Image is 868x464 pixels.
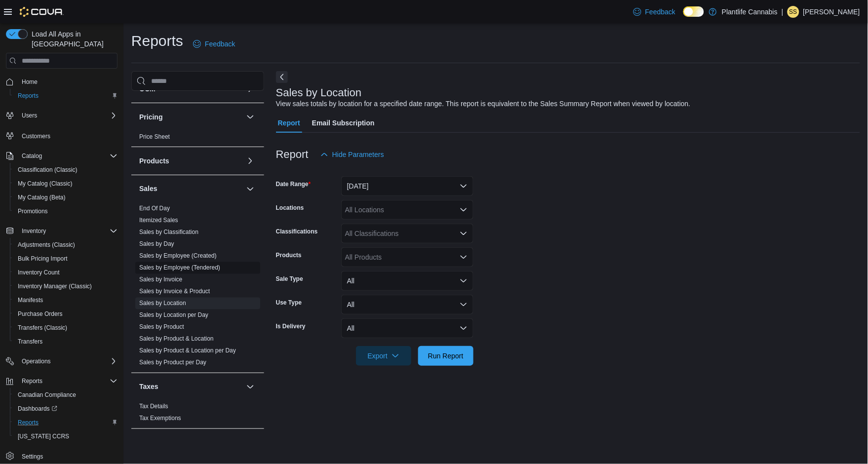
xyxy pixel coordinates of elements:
span: Home [18,76,118,88]
span: Sales by Invoice & Product [139,288,210,296]
button: Settings [2,449,121,464]
p: | [782,6,784,18]
span: Customers [18,129,118,142]
button: Open list of options [460,253,468,261]
span: Adjustments (Classic) [14,239,118,251]
button: Catalog [18,150,46,162]
span: Bulk Pricing Import [14,253,118,265]
label: Locations [276,204,304,212]
div: Taxes [131,401,264,428]
button: Pricing [139,112,242,122]
a: Manifests [14,294,47,306]
a: Transfers [14,336,46,348]
span: Catalog [18,150,118,162]
a: Canadian Compliance [14,389,80,401]
span: Home [22,78,38,86]
button: All [341,295,473,314]
span: Washington CCRS [14,430,118,442]
a: Sales by Product & Location per Day [139,348,236,354]
a: Reports [14,90,42,102]
a: [US_STATE] CCRS [14,430,73,442]
button: Hide Parameters [316,145,388,164]
span: Promotions [14,205,118,217]
a: Purchase Orders [14,308,67,320]
button: My Catalog (Beta) [10,191,121,204]
button: All [341,318,473,338]
a: Dashboards [14,403,61,415]
a: Customers [18,130,54,142]
div: Pricing [131,131,264,147]
h3: Pricing [139,112,162,122]
button: Inventory [18,225,50,237]
span: Users [18,110,118,121]
button: Operations [2,354,121,368]
button: Inventory Manager (Classic) [10,279,121,293]
span: Tax Exemptions [139,415,181,423]
button: Promotions [10,204,121,218]
span: Canadian Compliance [14,389,118,401]
h3: Products [139,156,169,166]
span: Inventory [18,225,118,237]
span: End Of Day [139,205,170,213]
button: My Catalog (Classic) [10,177,121,191]
span: Dashboards [14,403,118,415]
span: Purchase Orders [14,308,118,320]
span: SS [789,6,797,18]
a: Classification (Classic) [14,164,81,176]
button: All [341,271,473,291]
a: Sales by Employee (Tendered) [139,265,220,271]
span: Inventory Count [14,267,118,278]
span: [US_STATE] CCRS [18,432,69,440]
span: Settings [18,450,118,463]
span: Sales by Day [139,240,174,248]
button: Transfers (Classic) [10,321,121,335]
span: Operations [18,355,118,367]
span: Manifests [14,294,118,306]
span: Purchase Orders [18,310,63,318]
span: Adjustments (Classic) [18,241,75,249]
span: Reports [14,90,118,102]
span: Email Subscription [312,113,375,133]
a: Sales by Product per Day [139,359,206,366]
span: Reports [22,377,42,385]
button: Reports [10,416,121,429]
label: Is Delivery [276,322,306,330]
span: My Catalog (Beta) [18,193,66,201]
button: Canadian Compliance [10,388,121,402]
span: Sales by Invoice [139,276,182,284]
button: Pricing [244,111,256,123]
span: Dashboards [18,405,57,413]
button: Taxes [244,381,256,393]
a: Dashboards [10,402,121,416]
button: Reports [2,374,121,388]
span: Sales by Product [139,323,184,331]
span: Sales by Location per Day [139,311,208,319]
a: Tax Details [139,403,168,410]
span: Users [22,112,37,119]
button: Bulk Pricing Import [10,252,121,266]
a: Settings [18,451,47,463]
span: Transfers (Classic) [18,324,67,332]
span: Hide Parameters [332,150,384,159]
span: Inventory Count [18,269,60,276]
button: Inventory [2,224,121,238]
span: Inventory Manager (Classic) [18,282,92,290]
span: Sales by Classification [139,229,198,236]
button: Products [139,156,242,166]
h3: Report [276,149,309,160]
span: Inventory Manager (Classic) [14,280,118,292]
button: Adjustments (Classic) [10,238,121,252]
a: Bulk Pricing Import [14,253,72,265]
span: My Catalog (Beta) [14,192,118,203]
span: Sales by Product per Day [139,359,206,367]
button: Operations [18,355,55,367]
h3: Taxes [139,382,158,392]
a: Adjustments (Classic) [14,239,79,251]
span: Settings [22,453,43,461]
button: Users [2,109,121,122]
p: [PERSON_NAME] [803,6,860,18]
button: Home [2,75,121,89]
a: Itemized Sales [139,217,178,224]
div: Sarah Swensrude [788,6,799,18]
button: [DATE] [341,176,473,196]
